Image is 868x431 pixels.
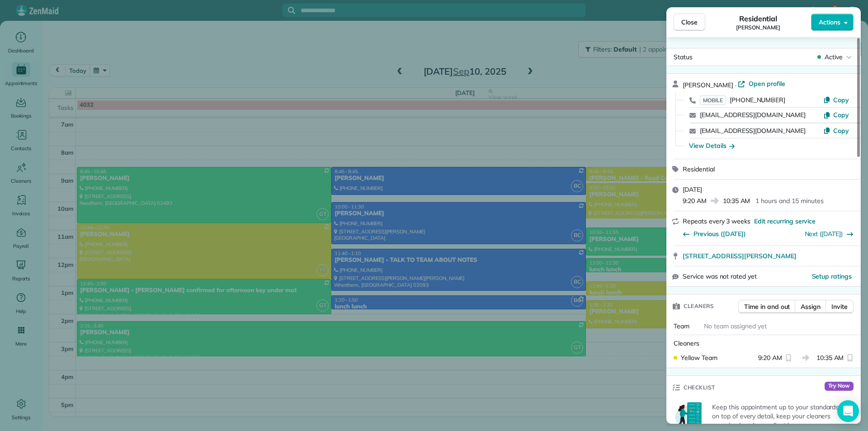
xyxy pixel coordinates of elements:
[700,127,806,135] a: [EMAIL_ADDRESS][DOMAIN_NAME]
[700,95,726,105] span: MOBILE
[712,403,855,430] p: Keep this appointment up to your standards. Stay on top of every detail, keep your cleaners organ...
[833,111,849,119] span: Copy
[704,322,767,330] span: No team assigned yet
[826,300,854,313] button: Invite
[683,229,746,238] button: Previous ([DATE])
[833,96,849,104] span: Copy
[738,79,785,88] a: Open profile
[739,13,778,24] span: Residential
[683,81,733,89] span: [PERSON_NAME]
[723,196,750,205] span: 10:35 AM
[812,272,852,280] span: Setup ratings
[758,353,782,362] span: 9:20 AM
[805,230,843,238] a: Next ([DATE])
[819,18,840,27] span: Actions
[674,53,693,61] span: Status
[816,353,844,362] span: 10:35 AM
[684,383,715,392] span: Checklist
[755,196,823,205] p: 1 hours and 15 minutes
[683,251,797,260] span: [STREET_ADDRESS][PERSON_NAME]
[693,229,746,238] span: Previous ([DATE])
[683,251,855,260] a: [STREET_ADDRESS][PERSON_NAME]
[801,302,821,311] span: Assign
[805,229,854,238] button: Next ([DATE])
[683,165,715,173] span: Residential
[730,96,785,104] span: [PHONE_NUMBER]
[683,217,750,225] span: Repeats every 3 weeks
[738,300,796,313] button: Time in and out
[736,24,780,31] span: [PERSON_NAME]
[812,272,852,281] button: Setup ratings
[683,272,757,281] span: Service was not rated yet
[674,322,689,330] span: Team
[684,302,714,311] span: Cleaners
[683,196,707,205] span: 9:20 AM
[674,339,699,347] span: Cleaners
[749,79,785,88] span: Open profile
[795,300,826,313] button: Assign
[831,302,848,311] span: Invite
[833,127,849,135] span: Copy
[823,110,849,119] button: Copy
[733,81,738,89] span: ·
[683,185,702,194] span: [DATE]
[754,217,816,226] span: Edit recurring service
[689,141,735,150] button: View Details
[700,111,806,119] a: [EMAIL_ADDRESS][DOMAIN_NAME]
[837,400,859,422] div: Open Intercom Messenger
[825,52,843,62] span: Active
[700,95,785,104] a: MOBILE[PHONE_NUMBER]
[823,95,849,104] button: Copy
[744,302,790,311] span: Time in and out
[674,14,705,31] button: Close
[681,18,698,27] span: Close
[823,126,849,135] button: Copy
[681,353,717,362] span: Yellow Team
[825,382,854,391] span: Try Now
